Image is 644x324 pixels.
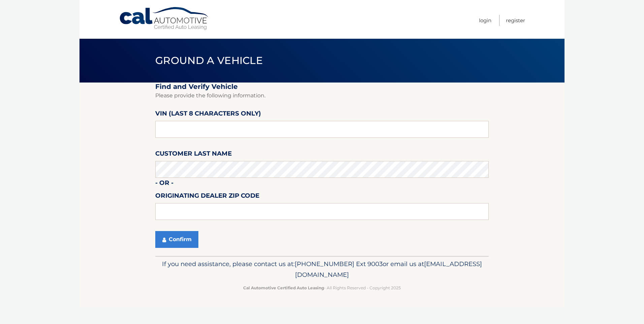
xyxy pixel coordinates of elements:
label: - or - [155,178,173,190]
span: [PHONE_NUMBER] Ext 9003 [295,260,383,268]
label: Customer Last Name [155,149,232,161]
p: Please provide the following information. [155,91,489,100]
h2: Find and Verify Vehicle [155,83,489,91]
p: If you need assistance, please contact us at: or email us at [160,259,484,280]
button: Confirm [155,231,198,248]
p: - All Rights Reserved - Copyright 2025 [160,284,484,291]
label: Originating Dealer Zip Code [155,191,259,203]
a: Register [506,15,525,26]
a: Cal Automotive [119,7,210,31]
label: VIN (last 8 characters only) [155,108,261,121]
strong: Cal Automotive Certified Auto Leasing [243,285,324,290]
a: Login [479,15,491,26]
span: Ground a Vehicle [155,54,263,67]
